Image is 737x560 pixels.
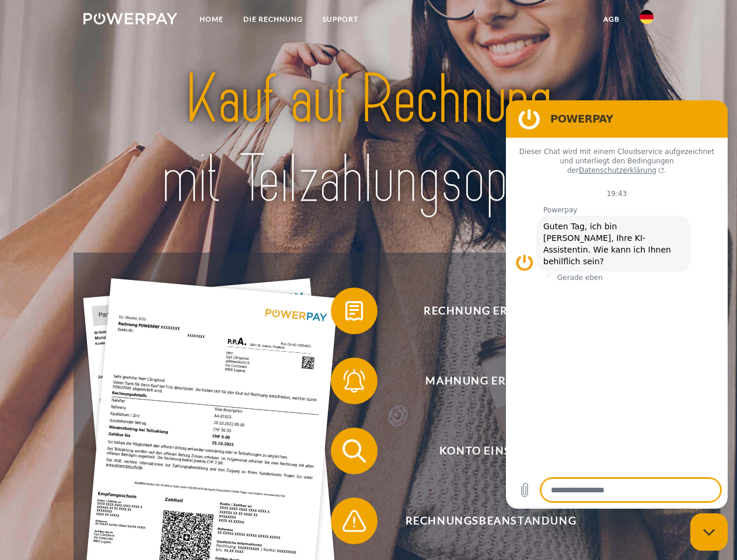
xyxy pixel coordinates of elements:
button: Konto einsehen [331,428,634,474]
img: qb_search.svg [340,436,369,466]
img: title-powerpay_de.svg [111,56,626,223]
span: Rechnungsbeanstandung [348,498,634,544]
img: qb_warning.svg [340,506,369,535]
span: Rechnung erhalten? [348,288,634,334]
img: logo-powerpay-white.svg [83,13,177,24]
a: agb [593,9,630,30]
button: Rechnungsbeanstandung [331,498,634,544]
a: Home [190,9,233,30]
img: qb_bell.svg [340,366,369,395]
button: Mahnung erhalten? [331,358,634,404]
span: Mahnung erhalten? [348,358,634,404]
iframe: Messaging-Fenster [506,100,728,509]
a: DIE RECHNUNG [233,9,313,30]
img: qb_bill.svg [340,296,369,325]
button: Rechnung erhalten? [331,288,634,334]
img: de [640,10,654,24]
iframe: Schaltfläche zum Öffnen des Messaging-Fensters; Konversation läuft [690,513,728,551]
a: SUPPORT [313,9,368,30]
span: Konto einsehen [348,428,634,474]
